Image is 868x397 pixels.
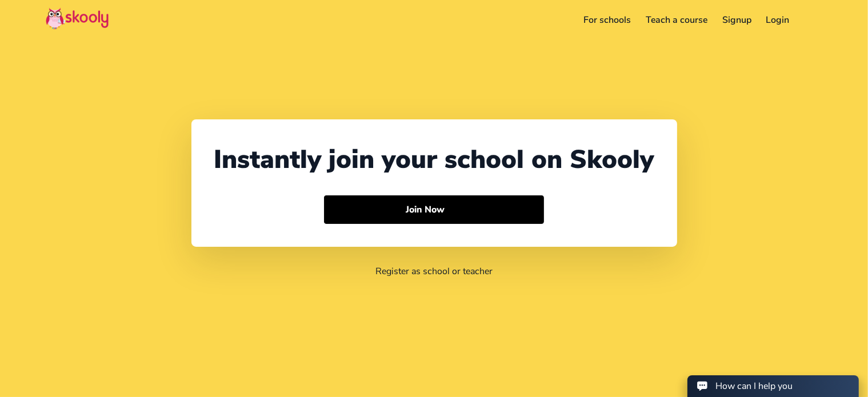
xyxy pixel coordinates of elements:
[46,7,109,30] img: Skooly
[759,11,797,29] a: Login
[715,11,759,29] a: Signup
[375,265,493,278] a: Register as school or teacher
[214,142,654,177] div: Instantly join your school on Skooly
[577,11,639,29] a: For schools
[324,195,544,224] button: Join Now
[638,11,715,29] a: Teach a course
